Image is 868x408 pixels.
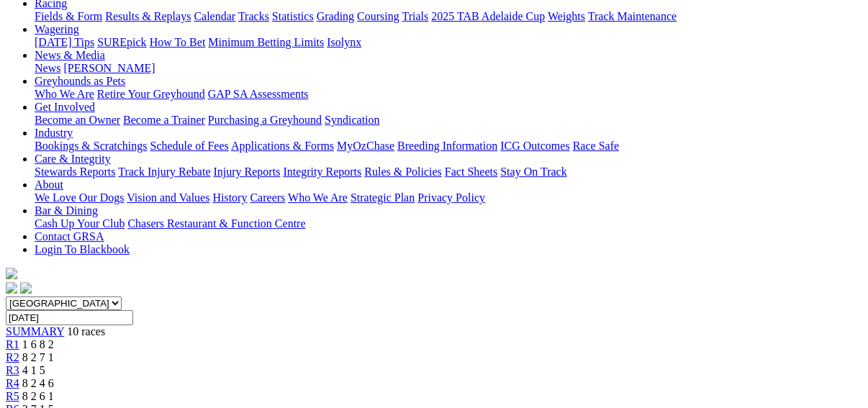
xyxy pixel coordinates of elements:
[35,114,862,127] div: Get Involved
[357,10,399,22] a: Coursing
[35,166,115,178] a: Stewards Reports
[6,364,19,376] a: R3
[588,10,677,22] a: Track Maintenance
[351,191,415,204] a: Strategic Plan
[35,88,94,100] a: Who We Are
[150,140,228,152] a: Schedule of Fees
[35,191,862,204] div: About
[35,10,862,23] div: Racing
[67,325,105,337] span: 10 races
[35,191,124,204] a: We Love Our Dogs
[35,217,862,230] div: Bar & Dining
[22,377,54,389] span: 8 2 4 6
[35,230,104,242] a: Contact GRSA
[6,377,19,389] a: R4
[35,178,63,191] a: About
[317,10,354,22] a: Grading
[500,166,566,178] a: Stay On Track
[364,166,442,178] a: Rules & Policies
[123,114,205,126] a: Become a Trainer
[35,23,79,35] a: Wagering
[35,36,862,49] div: Wagering
[35,88,862,101] div: Greyhounds as Pets
[337,140,394,152] a: MyOzChase
[22,390,54,402] span: 8 2 6 1
[35,153,111,165] a: Care & Integrity
[118,166,210,178] a: Track Injury Rebate
[194,10,235,22] a: Calendar
[22,338,54,350] span: 1 6 8 2
[250,191,285,204] a: Careers
[150,36,206,48] a: How To Bet
[397,140,497,152] a: Breeding Information
[35,204,98,217] a: Bar & Dining
[127,191,209,204] a: Vision and Values
[6,325,64,337] a: SUMMARY
[6,338,19,350] a: R1
[63,62,155,74] a: [PERSON_NAME]
[500,140,569,152] a: ICG Outcomes
[208,114,322,126] a: Purchasing a Greyhound
[35,36,94,48] a: [DATE] Tips
[417,191,485,204] a: Privacy Policy
[572,140,618,152] a: Race Safe
[35,127,73,139] a: Industry
[402,10,428,22] a: Trials
[213,166,280,178] a: Injury Reports
[105,10,191,22] a: Results & Replays
[35,140,147,152] a: Bookings & Scratchings
[431,10,545,22] a: 2025 TAB Adelaide Cup
[35,166,862,178] div: Care & Integrity
[6,282,17,294] img: facebook.svg
[6,310,133,325] input: Select date
[272,10,314,22] a: Statistics
[548,10,585,22] a: Weights
[6,268,17,279] img: logo-grsa-white.png
[35,62,862,75] div: News & Media
[22,364,45,376] span: 4 1 5
[22,351,54,363] span: 8 2 7 1
[6,390,19,402] a: R5
[288,191,348,204] a: Who We Are
[35,140,862,153] div: Industry
[445,166,497,178] a: Fact Sheets
[6,351,19,363] a: R2
[97,36,146,48] a: SUREpick
[35,75,125,87] a: Greyhounds as Pets
[35,243,130,255] a: Login To Blackbook
[208,36,324,48] a: Minimum Betting Limits
[212,191,247,204] a: History
[97,88,205,100] a: Retire Your Greyhound
[231,140,334,152] a: Applications & Forms
[35,49,105,61] a: News & Media
[35,114,120,126] a: Become an Owner
[35,10,102,22] a: Fields & Form
[327,36,361,48] a: Isolynx
[238,10,269,22] a: Tracks
[35,62,60,74] a: News
[20,282,32,294] img: twitter.svg
[35,217,125,230] a: Cash Up Your Club
[283,166,361,178] a: Integrity Reports
[127,217,305,230] a: Chasers Restaurant & Function Centre
[35,101,95,113] a: Get Involved
[325,114,379,126] a: Syndication
[208,88,309,100] a: GAP SA Assessments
